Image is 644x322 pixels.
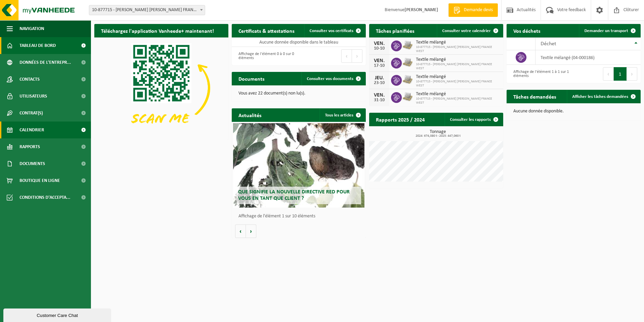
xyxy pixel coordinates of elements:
[238,214,362,219] p: Affichage de l'élément 1 sur 10 éléments
[373,46,386,51] div: 10-10
[416,91,500,97] span: Textile mélangé
[20,138,40,155] span: Rapports
[462,7,494,14] span: Demande devis
[402,91,413,103] img: LP-PA-00000-WDN-11
[507,24,547,37] h2: Vos déchets
[584,29,628,33] span: Demander un transport
[3,307,112,322] iframe: chat widget
[627,67,637,81] button: Next
[20,122,44,138] span: Calendrier
[416,80,500,88] span: 10-877715 - [PERSON_NAME] [PERSON_NAME] FRANCE WEST
[541,41,556,47] span: Déchet
[510,66,570,81] div: Affichage de l'élément 1 à 1 sur 1 éléments
[20,172,60,189] span: Boutique en ligne
[89,5,205,15] span: 10-877715 - ADLER PELZER FRANCE WEST - MORNAC
[373,63,386,68] div: 17-10
[416,40,500,45] span: Textile mélangé
[572,95,628,99] span: Afficher les tâches demandées
[373,98,386,103] div: 31-10
[448,3,498,17] a: Demande devis
[20,54,71,71] span: Données de l'entrepr...
[369,113,431,126] h2: Rapports 2025 / 2024
[246,224,256,238] button: Volgende
[20,88,47,105] span: Utilisateurs
[232,24,301,37] h2: Certificats & attestations
[437,24,503,37] a: Consulter votre calendrier
[373,92,386,98] div: VEN.
[238,189,350,201] span: Que signifie la nouvelle directive RED pour vous en tant que client ?
[20,37,56,54] span: Tableau de bord
[232,108,268,122] h2: Actualités
[320,108,365,122] a: Tous les articles
[402,74,413,85] img: LP-PA-00000-WDN-11
[416,45,500,53] span: 10-877715 - [PERSON_NAME] [PERSON_NAME] FRANCE WEST
[304,24,365,37] a: Consulter vos certificats
[94,37,228,138] img: Download de VHEPlus App
[373,41,386,46] div: VEN.
[301,72,365,85] a: Consulter vos documents
[232,72,271,85] h2: Documents
[369,24,421,37] h2: Tâches planifiées
[442,29,491,33] span: Consulter votre calendrier
[507,90,563,103] h2: Tâches demandées
[445,113,503,126] a: Consulter les rapports
[373,75,386,81] div: JEU.
[94,24,221,37] h2: Téléchargez l'application Vanheede+ maintenant!
[20,189,70,206] span: Conditions d'accepta...
[513,109,634,114] p: Aucune donnée disponible.
[307,77,353,81] span: Consulter vos documents
[567,90,640,103] a: Afficher les tâches demandées
[89,5,205,15] span: 10-877715 - ADLER PELZER FRANCE WEST - MORNAC
[233,123,364,208] a: Que signifie la nouvelle directive RED pour vous en tant que client ?
[238,91,359,96] p: Vous avez 22 document(s) non lu(s).
[235,224,246,238] button: Vorige
[373,58,386,63] div: VEN.
[235,49,295,63] div: Affichage de l'élément 0 à 0 sur 0 éléments
[416,57,500,62] span: Textile mélangé
[416,74,500,80] span: Textile mélangé
[373,130,503,138] h3: Tonnage
[20,20,44,37] span: Navigation
[402,39,413,51] img: LP-PA-00000-WDN-11
[405,7,438,12] strong: [PERSON_NAME]
[20,71,40,88] span: Contacts
[603,67,614,81] button: Previous
[352,49,362,63] button: Next
[614,67,627,81] button: 1
[416,62,500,71] span: 10-877715 - [PERSON_NAME] [PERSON_NAME] FRANCE WEST
[20,155,45,172] span: Documents
[579,24,640,37] a: Demander un transport
[310,29,353,33] span: Consulter vos certificats
[373,81,386,85] div: 23-10
[20,105,43,122] span: Contrat(s)
[416,97,500,105] span: 10-877715 - [PERSON_NAME] [PERSON_NAME] FRANCE WEST
[232,37,366,47] td: Aucune donnée disponible dans le tableau
[373,134,503,138] span: 2024: 674,080 t - 2025: 447,060 t
[402,57,413,68] img: LP-PA-00000-WDN-11
[341,49,352,63] button: Previous
[536,50,641,65] td: textile mélangé (04-000186)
